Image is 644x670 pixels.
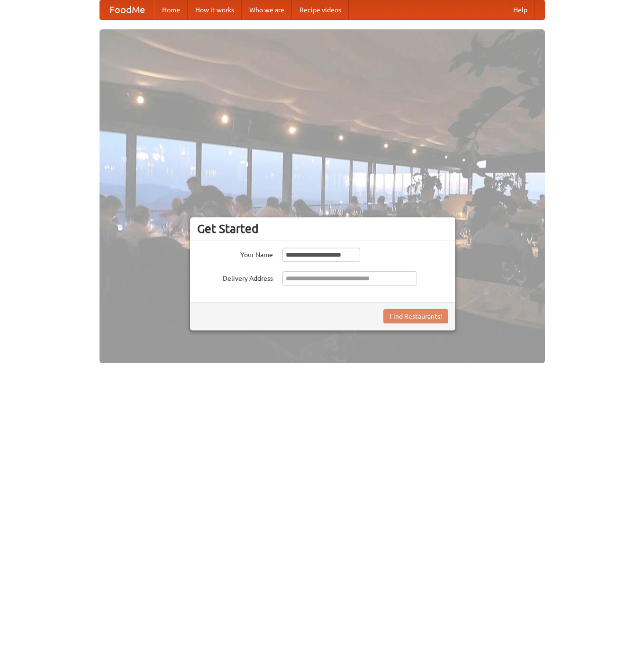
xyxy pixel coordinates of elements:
[242,0,292,19] a: Who we are
[188,0,242,19] a: How it works
[197,271,273,283] label: Delivery Address
[100,0,154,19] a: FoodMe
[292,0,349,19] a: Recipe videos
[383,309,448,323] button: Find Restaurants!
[197,248,273,259] label: Your Name
[197,222,448,236] h3: Get Started
[154,0,188,19] a: Home
[506,0,535,19] a: Help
